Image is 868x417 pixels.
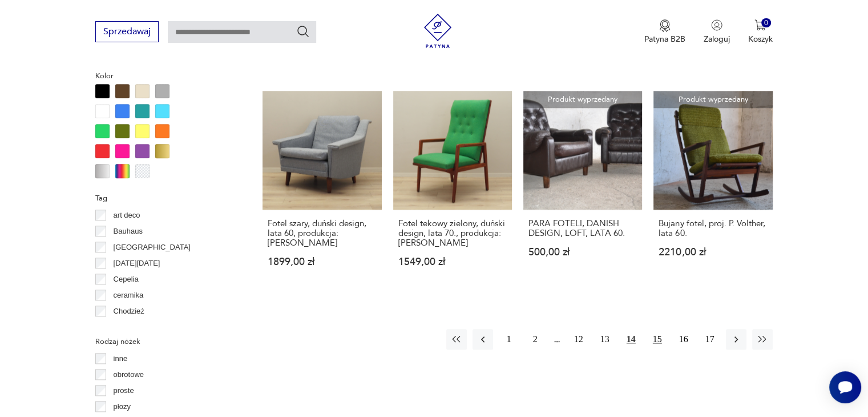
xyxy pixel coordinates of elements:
[499,329,519,350] button: 1
[114,305,144,318] p: Chodzież
[653,91,772,289] a: Produkt wyprzedanyBujany fotel, proj. P. Volther, lata 60.Bujany fotel, proj. P. Volther, lata 60...
[673,329,694,350] button: 16
[114,273,139,286] p: Cepelia
[393,91,512,289] a: Fotel tekowy zielony, duński design, lata 70., produkcja: DaniaFotel tekowy zielony, duński desig...
[523,91,642,289] a: Produkt wyprzedanyPARA FOTELI, DANISH DESIGN, LOFT, LATA 60.PARA FOTELI, DANISH DESIGN, LOFT, LAT...
[114,225,143,238] p: Bauhaus
[114,400,131,413] p: płozy
[525,329,546,350] button: 2
[95,21,159,42] button: Sprzedawaj
[114,368,144,381] p: obrotowe
[595,329,615,350] button: 13
[528,247,637,257] p: 500,00 zł
[95,70,235,82] p: Kolor
[114,209,140,222] p: art deco
[748,19,773,45] button: 0Koszyk
[528,219,637,238] h3: PARA FOTELI, DANISH DESIGN, LOFT, LATA 60.
[268,257,376,267] p: 1899,00 zł
[114,321,142,334] p: Ćmielów
[644,19,685,45] a: Ikona medaluPatyna B2B
[114,241,191,254] p: [GEOGRAPHIC_DATA]
[114,289,144,302] p: ceramika
[114,352,128,365] p: inne
[644,34,685,45] p: Patyna B2B
[659,247,767,257] p: 2210,00 zł
[704,19,730,45] button: Zaloguj
[754,19,766,31] img: Ikona koszyka
[268,219,376,248] h3: Fotel szary, duński design, lata 60, produkcja: [PERSON_NAME]
[647,329,668,350] button: 15
[711,19,722,31] img: Ikonka użytkownika
[398,257,507,267] p: 1549,00 zł
[296,25,310,38] button: Szukaj
[644,19,685,45] button: Patyna B2B
[568,329,589,350] button: 12
[748,34,773,45] p: Koszyk
[95,29,159,37] a: Sprzedawaj
[659,19,671,32] img: Ikona medalu
[704,34,730,45] p: Zaloguj
[761,18,771,28] div: 0
[829,371,861,403] iframe: Smartsupp widget button
[114,384,134,397] p: proste
[700,329,720,350] button: 17
[95,192,235,205] p: Tag
[114,257,160,270] p: [DATE][DATE]
[263,91,381,289] a: Fotel szary, duński design, lata 60, produkcja: DaniaFotel szary, duński design, lata 60, produkc...
[421,14,455,48] img: Patyna - sklep z meblami i dekoracjami vintage
[659,219,767,238] h3: Bujany fotel, proj. P. Volther, lata 60.
[95,335,235,348] p: Rodzaj nóżek
[398,219,507,248] h3: Fotel tekowy zielony, duński design, lata 70., produkcja: [PERSON_NAME]
[621,329,641,350] button: 14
